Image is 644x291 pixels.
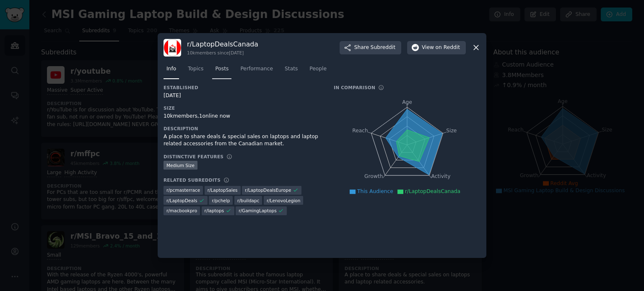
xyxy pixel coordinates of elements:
[267,198,301,203] span: r/ LenovoLegion
[164,39,181,57] img: LaptopDealsCanada
[237,198,260,203] span: r/ buildapc
[309,65,327,73] span: People
[164,177,221,183] h3: Related Subreddits
[446,127,457,133] tspan: Size
[237,62,276,80] a: Performance
[285,65,298,73] span: Stats
[245,187,291,193] span: r/ LaptopDealsEurope
[166,198,197,203] span: r/ LaptopDeals
[187,40,258,49] h3: r/ LaptopDealsCanada
[164,105,322,111] h3: Size
[212,198,230,203] span: r/ pchelp
[334,85,375,90] h3: In Comparison
[164,85,322,90] h3: Established
[436,44,460,52] span: on Reddit
[354,44,395,52] span: Share
[188,65,203,73] span: Topics
[166,208,197,214] span: r/ macbookpro
[166,187,200,193] span: r/ pcmasterrace
[371,44,395,52] span: Subreddit
[164,92,322,100] div: [DATE]
[164,62,179,80] a: Info
[422,44,460,52] span: View
[215,65,229,73] span: Posts
[164,113,322,120] div: 10k members, 1 online now
[185,62,206,80] a: Topics
[431,173,451,179] tspan: Activity
[212,62,231,80] a: Posts
[164,154,223,160] h3: Distinctive Features
[282,62,301,80] a: Stats
[340,41,401,54] button: ShareSubreddit
[239,208,277,214] span: r/ GamingLaptops
[402,99,412,105] tspan: Age
[164,161,197,170] div: Medium Size
[164,133,322,148] div: A place to share deals & special sales on laptops and laptop related accessories from the Canadia...
[405,188,460,194] span: r/LaptopDealsCanada
[352,127,368,133] tspan: Reach
[166,65,176,73] span: Info
[407,41,466,54] button: Viewon Reddit
[306,62,330,80] a: People
[208,187,238,193] span: r/ LaptopSales
[357,188,393,194] span: This Audience
[240,65,273,73] span: Performance
[187,50,258,56] div: 10k members since [DATE]
[364,173,383,179] tspan: Growth
[164,126,322,131] h3: Description
[205,208,224,214] span: r/ laptops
